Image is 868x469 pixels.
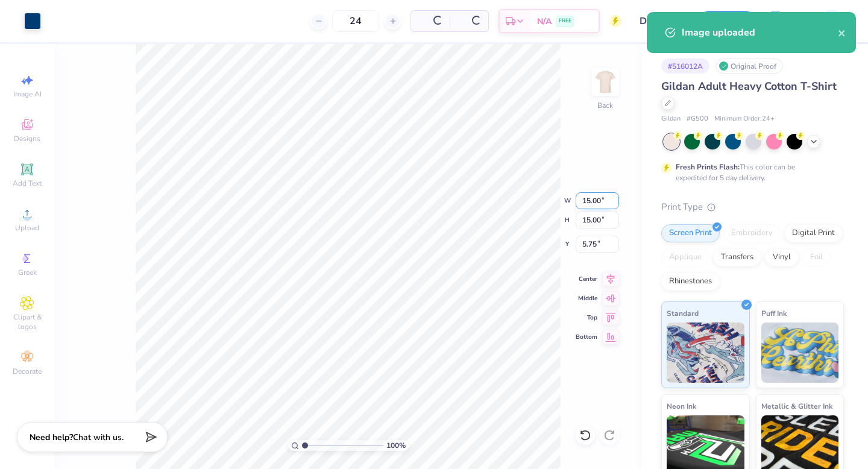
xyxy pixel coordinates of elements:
span: Standard [667,307,699,319]
span: Metallic & Glitter Ink [761,400,832,412]
span: Puff Ink [761,307,787,319]
div: # 516012A [661,58,709,74]
span: N/A [537,15,552,28]
div: Rhinestones [661,272,720,291]
span: Middle [576,294,597,303]
div: Embroidery [723,224,781,242]
span: Decorate [13,367,42,376]
span: Gildan [661,114,681,124]
span: Center [576,275,597,283]
span: Minimum Order: 24 + [714,114,775,124]
span: Greek [18,268,37,277]
div: Image uploaded [682,25,838,40]
span: Top [576,313,597,322]
div: Transfers [713,248,761,266]
span: 100 % [386,440,406,451]
div: Digital Print [784,224,843,242]
div: This color can be expedited for 5 day delivery. [676,162,824,183]
div: Foil [802,248,831,266]
strong: Fresh Prints Flash: [676,162,740,172]
strong: Need help? [30,432,73,443]
div: Print Type [661,200,844,214]
span: Bottom [576,333,597,341]
span: Designs [14,134,40,143]
button: close [838,25,846,40]
img: Standard [667,323,744,383]
span: Neon Ink [667,400,696,412]
img: Back [593,70,617,94]
input: Untitled Design [631,9,690,33]
img: Puff Ink [761,323,839,383]
div: Vinyl [765,248,799,266]
span: # G500 [687,114,708,124]
span: Chat with us. [73,432,124,443]
span: Image AI [13,89,42,99]
span: FREE [559,17,571,25]
input: – – [332,10,379,32]
span: Clipart & logos [6,312,48,332]
span: Add Text [13,178,42,188]
div: Applique [661,248,709,266]
div: Original Proof [715,58,783,74]
span: Gildan Adult Heavy Cotton T-Shirt [661,79,837,93]
div: Screen Print [661,224,720,242]
span: Upload [15,223,39,233]
div: Back [597,100,613,111]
